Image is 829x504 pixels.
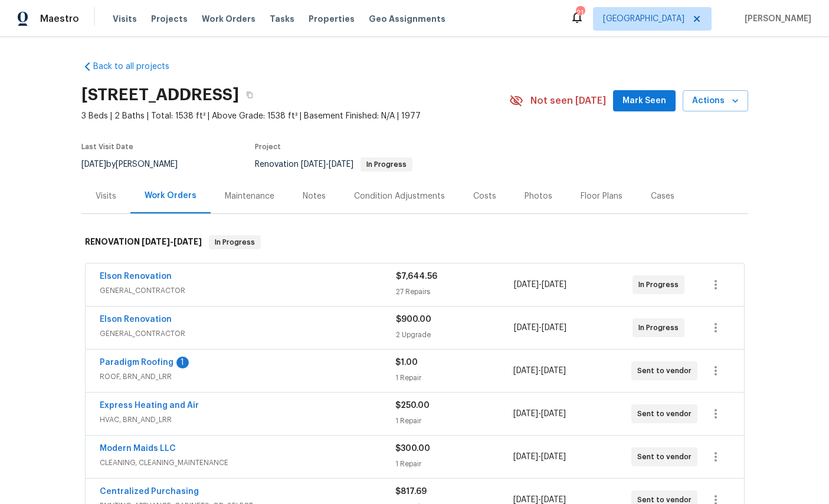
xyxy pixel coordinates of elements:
[225,190,274,202] div: Maintenance
[362,161,411,168] span: In Progress
[151,13,188,25] span: Projects
[81,61,195,73] a: Back to all projects
[239,84,260,106] button: Copy Address
[354,190,445,202] div: Condition Adjustments
[395,415,513,427] div: 1 Repair
[513,451,566,463] span: -
[395,487,427,496] span: $817.69
[210,236,260,248] span: In Progress
[100,285,396,297] span: GENERAL_CONTRACTOR
[637,365,696,377] span: Sent to vendor
[100,457,395,469] span: CLEANING, CLEANING_MAINTENANCE
[683,90,748,112] button: Actions
[622,94,666,108] span: Mark Seen
[638,322,683,334] span: In Progress
[395,458,513,470] div: 1 Repair
[603,13,684,25] span: [GEOGRAPHIC_DATA]
[576,7,584,19] div: 21
[100,328,396,340] span: GENERAL_CONTRACTOR
[651,190,674,202] div: Cases
[142,238,202,246] span: -
[100,358,173,367] a: Paradigm Roofing
[142,238,170,246] span: [DATE]
[301,160,326,169] span: [DATE]
[270,15,294,23] span: Tasks
[396,286,515,298] div: 27 Repairs
[513,496,538,504] span: [DATE]
[542,281,566,289] span: [DATE]
[514,279,566,291] span: -
[638,279,683,291] span: In Progress
[692,94,739,108] span: Actions
[100,414,395,426] span: HVAC, BRN_AND_LRR
[637,451,696,463] span: Sent to vendor
[473,190,496,202] div: Costs
[303,190,326,202] div: Notes
[85,235,202,249] h6: RENOVATION
[514,281,539,289] span: [DATE]
[396,315,431,324] span: $900.00
[81,223,748,261] div: RENOVATION [DATE]-[DATE]In Progress
[100,444,176,453] a: Modern Maids LLC
[395,444,430,453] span: $300.00
[514,322,566,334] span: -
[637,408,696,420] span: Sent to vendor
[542,324,566,332] span: [DATE]
[541,453,566,461] span: [DATE]
[113,13,137,25] span: Visits
[100,487,199,496] a: Centralized Purchasing
[309,13,355,25] span: Properties
[40,13,79,25] span: Maestro
[396,329,515,341] div: 2 Upgrade
[81,160,106,169] span: [DATE]
[329,160,353,169] span: [DATE]
[513,367,538,375] span: [DATE]
[514,324,539,332] span: [DATE]
[81,110,509,122] span: 3 Beds | 2 Baths | Total: 1538 ft² | Above Grade: 1538 ft² | Basement Finished: N/A | 1977
[100,315,172,324] a: Elson Renovation
[255,143,281,150] span: Project
[740,13,811,25] span: [PERSON_NAME]
[581,190,622,202] div: Floor Plans
[541,367,566,375] span: [DATE]
[395,372,513,384] div: 1 Repair
[369,13,445,25] span: Geo Assignments
[145,190,196,202] div: Work Orders
[100,401,199,410] a: Express Heating and Air
[513,453,538,461] span: [DATE]
[395,358,418,367] span: $1.00
[81,89,239,101] h2: [STREET_ADDRESS]
[395,401,430,410] span: $250.00
[81,157,192,172] div: by [PERSON_NAME]
[541,410,566,418] span: [DATE]
[525,190,552,202] div: Photos
[96,190,116,202] div: Visits
[81,143,133,150] span: Last Visit Date
[541,496,566,504] span: [DATE]
[255,160,412,169] span: Renovation
[513,408,566,420] span: -
[301,160,353,169] span: -
[100,272,172,281] a: Elson Renovation
[513,410,538,418] span: [DATE]
[202,13,255,25] span: Work Orders
[176,357,189,368] div: 1
[513,365,566,377] span: -
[396,272,437,281] span: $7,644.56
[530,95,606,107] span: Not seen [DATE]
[613,90,676,112] button: Mark Seen
[173,238,202,246] span: [DATE]
[100,371,395,383] span: ROOF, BRN_AND_LRR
